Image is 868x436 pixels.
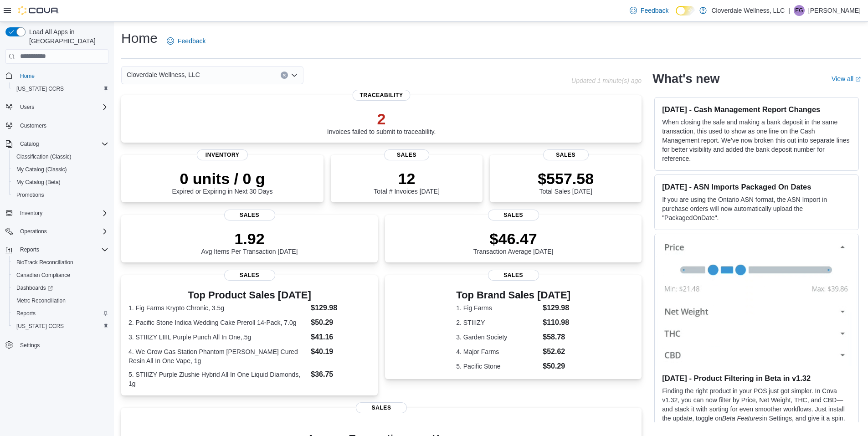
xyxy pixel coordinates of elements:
[538,169,594,188] p: $557.58
[224,270,275,281] span: Sales
[13,164,71,175] a: My Catalog (Classic)
[9,282,112,294] a: Dashboards
[311,303,370,313] dd: $129.98
[224,210,275,221] span: Sales
[128,333,307,342] dt: 3. STIIIZY LIIIL Purple Punch All In One,.5g
[16,272,70,279] span: Canadian Compliance
[13,308,39,319] a: Reports
[2,101,112,113] button: Users
[20,140,39,148] span: Catalog
[311,317,370,328] dd: $50.29
[662,182,851,191] h3: [DATE] - ASN Imports Packaged On Dates
[311,346,370,357] dd: $40.19
[456,290,570,301] h3: Top Brand Sales [DATE]
[13,295,69,306] a: Metrc Reconciliation
[456,362,539,371] dt: 5. Pacific Stone
[163,32,209,50] a: Feedback
[16,244,108,255] span: Reports
[456,333,539,342] dt: 3. Garden Society
[9,189,112,201] button: Promotions
[488,210,539,221] span: Sales
[16,85,64,92] span: [US_STATE] CCRS
[311,369,370,380] dd: $36.75
[20,210,42,217] span: Inventory
[13,164,108,175] span: My Catalog (Classic)
[16,208,108,219] span: Inventory
[543,346,570,357] dd: $52.62
[121,29,158,47] h1: Home
[128,290,370,301] h3: Top Product Sales [DATE]
[456,318,539,327] dt: 2. STIIIZY
[16,259,73,266] span: BioTrack Reconciliation
[16,323,64,330] span: [US_STATE] CCRS
[543,332,570,343] dd: $58.78
[18,6,59,15] img: Cova
[356,402,407,413] span: Sales
[16,166,67,173] span: My Catalog (Classic)
[473,230,554,248] p: $46.47
[9,176,112,189] button: My Catalog (Beta)
[16,120,108,131] span: Customers
[9,307,112,320] button: Reports
[788,5,790,16] p: |
[722,415,762,422] em: Beta Features
[13,321,108,332] span: Washington CCRS
[9,256,112,269] button: BioTrack Reconciliation
[16,244,43,255] button: Reports
[676,6,695,15] input: Dark Mode
[281,72,288,79] button: Clear input
[327,110,436,128] p: 2
[2,225,112,238] button: Operations
[178,36,205,46] span: Feedback
[662,105,851,114] h3: [DATE] - Cash Management Report Changes
[13,177,64,188] a: My Catalog (Beta)
[571,77,642,84] p: Updated 1 minute(s) ago
[16,284,53,292] span: Dashboards
[16,179,61,186] span: My Catalog (Beta)
[9,269,112,282] button: Canadian Compliance
[16,208,46,219] button: Inventory
[127,69,200,80] span: Cloverdale Wellness, LLC
[5,66,108,375] nav: Complex example
[711,5,785,16] p: Cloverdale Wellness, LLC
[662,374,851,383] h3: [DATE] - Product Filtering in Beta in v1.32
[16,138,108,149] span: Catalog
[538,169,594,195] div: Total Sales [DATE]
[20,103,34,111] span: Users
[2,243,112,256] button: Reports
[13,190,48,200] a: Promotions
[13,257,108,268] span: BioTrack Reconciliation
[652,72,719,86] h2: What's new
[662,386,851,432] p: Finding the right product in your POS just got simpler. In Cova v1.32, you can now filter by Pric...
[16,226,51,237] button: Operations
[16,310,36,317] span: Reports
[626,1,672,20] a: Feedback
[641,6,668,15] span: Feedback
[16,191,44,199] span: Promotions
[13,295,108,306] span: Metrc Reconciliation
[13,308,108,319] span: Reports
[543,149,589,160] span: Sales
[9,150,112,163] button: Classification (Classic)
[2,119,112,132] button: Customers
[16,102,108,113] span: Users
[16,70,108,82] span: Home
[374,169,439,188] p: 12
[13,151,108,162] span: Classification (Classic)
[794,5,805,16] div: Eleanor Gomez
[2,207,112,220] button: Inventory
[16,120,50,131] a: Customers
[311,332,370,343] dd: $41.16
[128,318,307,327] dt: 2. Pacific Stone Indica Wedding Cake Preroll 14-Pack, 7.0g
[13,257,77,268] a: BioTrack Reconciliation
[384,149,430,160] span: Sales
[2,138,112,150] button: Catalog
[172,169,273,195] div: Expired or Expiring in Next 30 Days
[20,246,39,253] span: Reports
[2,338,112,351] button: Settings
[197,149,248,160] span: Inventory
[13,282,108,293] span: Dashboards
[16,153,72,160] span: Classification (Classic)
[16,340,43,351] a: Settings
[13,190,108,200] span: Promotions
